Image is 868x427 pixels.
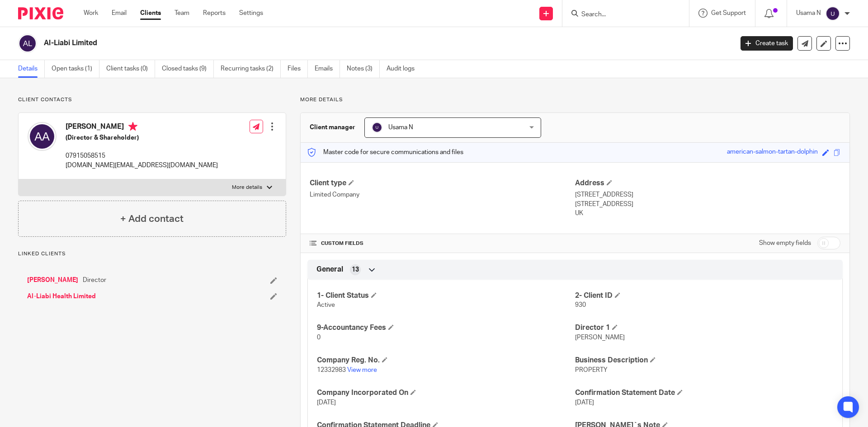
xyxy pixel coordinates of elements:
[175,9,189,18] a: Team
[288,60,308,78] a: Files
[575,399,594,406] span: [DATE]
[66,133,218,142] h5: (Director & Shareholder)
[27,276,78,285] a: [PERSON_NAME]
[28,122,57,151] img: svg%3E
[18,34,37,53] img: svg%3E
[27,292,96,301] a: Al-Liabi Health Limited
[575,302,586,308] span: 930
[727,147,818,158] div: american-salmon-tartan-dolphin
[317,388,575,398] h4: Company Incorporated On
[310,240,575,247] h4: CUSTOM FIELDS
[575,323,833,333] h4: Director 1
[575,291,833,300] h4: 2- Client ID
[44,38,590,48] h2: Al-Liabi Limited
[317,356,575,365] h4: Company Reg. No.
[388,124,413,131] span: Usama N
[317,302,335,308] span: Active
[372,122,382,133] img: svg%3E
[83,276,106,285] span: Director
[66,151,218,160] p: 07915058515
[18,96,286,103] p: Client contacts
[316,265,343,274] span: General
[711,10,746,16] span: Get Support
[310,123,355,132] h3: Client manager
[18,7,63,19] img: Pixie
[84,9,98,18] a: Work
[575,190,840,199] p: [STREET_ADDRESS]
[575,388,833,398] h4: Confirmation Statement Date
[741,36,793,51] a: Create task
[106,60,155,78] a: Client tasks (0)
[18,250,286,258] p: Linked clients
[221,60,281,78] a: Recurring tasks (2)
[66,122,218,133] h4: [PERSON_NAME]
[759,239,811,248] label: Show empty fields
[18,60,45,78] a: Details
[575,334,625,341] span: [PERSON_NAME]
[796,9,821,18] p: Usama N
[317,367,346,373] span: 12332983
[317,291,575,300] h4: 1- Client Status
[317,323,575,333] h4: 9-Accountancy Fees
[317,334,321,341] span: 0
[575,178,840,188] h4: Address
[575,367,608,373] span: PROPERTY
[352,265,359,274] span: 13
[575,209,840,218] p: UK
[317,399,336,406] span: [DATE]
[347,367,377,373] a: View more
[575,356,833,365] h4: Business Description
[128,122,137,131] i: Primary
[203,9,226,18] a: Reports
[310,190,575,199] p: Limited Company
[52,60,99,78] a: Open tasks (1)
[239,9,263,18] a: Settings
[315,60,340,78] a: Emails
[307,148,463,157] p: Master code for secure communications and files
[112,9,127,18] a: Email
[120,212,184,226] h4: + Add contact
[162,60,214,78] a: Closed tasks (9)
[140,9,161,18] a: Clients
[232,184,262,191] p: More details
[387,60,421,78] a: Audit logs
[300,96,850,103] p: More details
[575,200,840,209] p: [STREET_ADDRESS]
[347,60,380,78] a: Notes (3)
[580,11,662,19] input: Search
[826,6,840,21] img: svg%3E
[66,161,218,170] p: [DOMAIN_NAME][EMAIL_ADDRESS][DOMAIN_NAME]
[310,178,575,188] h4: Client type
